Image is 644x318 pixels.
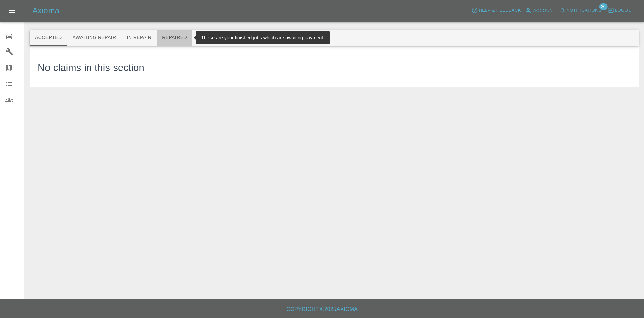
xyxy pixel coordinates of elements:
[157,30,192,46] button: Repaired
[599,3,607,10] span: 20
[192,30,223,46] button: Paid
[557,5,603,16] button: Notifications
[567,7,602,14] span: Notifications
[122,30,157,46] button: In Repair
[67,30,121,46] button: Awaiting Repair
[606,5,636,16] button: Logout
[470,5,522,16] button: Help & Feedback
[533,7,556,15] span: Account
[615,7,634,14] span: Logout
[38,61,144,75] h3: No claims in this section
[30,30,67,46] button: Accepted
[32,5,59,16] h5: Axioma
[479,7,521,14] span: Help & Feedback
[523,5,557,16] a: Account
[5,305,639,314] h6: Copyright © 2025 Axioma
[4,3,20,19] button: Open drawer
